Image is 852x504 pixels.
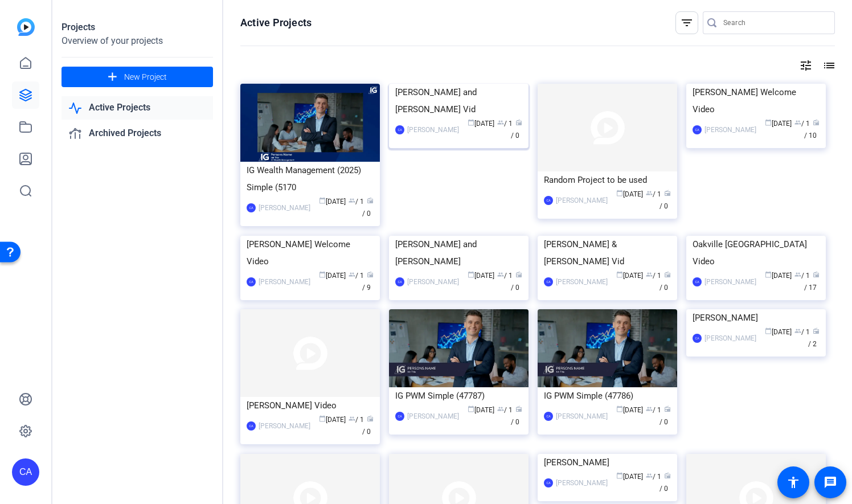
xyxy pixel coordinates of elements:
img: blue-gradient.svg [17,18,35,36]
span: / 1 [497,120,513,128]
span: group [646,472,653,479]
div: [PERSON_NAME] and [PERSON_NAME] Vid [395,84,522,118]
span: group [349,415,355,422]
h1: Active Projects [240,16,312,30]
div: [PERSON_NAME] [259,202,310,214]
div: CA [544,196,553,205]
span: / 1 [646,406,661,414]
span: [DATE] [468,120,494,128]
span: [DATE] [468,272,494,280]
span: [DATE] [319,198,346,206]
span: radio [515,119,522,126]
span: [DATE] [616,190,643,198]
div: CA [544,277,553,286]
div: [PERSON_NAME] [544,454,671,471]
div: IG Wealth Management (2025) Simple (5170 [247,162,374,196]
span: radio [664,405,671,412]
span: radio [813,271,820,278]
span: radio [813,327,820,334]
span: calendar_today [319,415,326,422]
div: [PERSON_NAME] and [PERSON_NAME] [395,236,522,270]
span: group [497,119,504,126]
span: calendar_today [468,271,474,278]
span: [DATE] [765,328,792,336]
mat-icon: tune [799,59,813,72]
span: radio [515,271,522,278]
div: [PERSON_NAME] [556,195,608,206]
span: calendar_today [616,472,623,479]
mat-icon: message [824,476,837,489]
div: [PERSON_NAME] [556,477,608,489]
input: Search [723,16,826,30]
span: group [349,197,355,204]
a: Archived Projects [62,122,213,145]
span: / 0 [660,190,671,210]
span: group [349,271,355,278]
span: calendar_today [616,405,623,412]
span: calendar_today [765,327,772,334]
div: Oakville [GEOGRAPHIC_DATA] Video [693,236,820,270]
span: / 1 [497,272,513,280]
span: radio [515,405,522,412]
span: / 1 [794,328,810,336]
mat-icon: filter_list [680,16,694,30]
button: New Project [62,67,213,87]
div: CA [247,421,256,431]
span: radio [367,415,374,422]
span: calendar_today [468,405,474,412]
div: CA [693,125,702,134]
span: / 1 [794,120,810,128]
span: / 1 [646,473,661,481]
span: / 9 [362,272,374,292]
span: [DATE] [765,120,792,128]
span: / 2 [808,328,820,348]
span: / 0 [362,198,374,218]
div: Projects [62,21,213,34]
span: / 1 [349,416,364,424]
a: Active Projects [62,96,213,120]
div: CA [395,125,404,134]
span: / 1 [497,406,513,414]
span: / 1 [349,198,364,206]
div: Random Project to be used [544,171,671,189]
div: [PERSON_NAME] [704,276,756,288]
span: [DATE] [616,272,643,280]
div: [PERSON_NAME] [704,124,756,136]
mat-icon: accessibility [787,476,800,489]
span: [DATE] [765,272,792,280]
div: [PERSON_NAME] Welcome Video [247,236,374,270]
span: group [646,190,653,196]
div: CA [693,334,702,343]
span: radio [664,190,671,196]
span: [DATE] [319,416,346,424]
div: [PERSON_NAME] Video [247,397,374,414]
div: [PERSON_NAME] & [PERSON_NAME] Vid [544,236,671,270]
div: [PERSON_NAME] [259,276,310,288]
span: calendar_today [765,271,772,278]
span: / 1 [646,190,661,198]
div: CA [247,203,256,212]
div: CA [693,277,702,286]
div: IG PWM Simple (47787) [395,387,522,404]
div: CA [544,412,553,421]
mat-icon: add [105,70,120,84]
div: [PERSON_NAME] [407,411,459,422]
span: radio [664,472,671,479]
span: / 17 [804,272,820,292]
span: / 0 [511,120,522,140]
span: group [497,405,504,412]
span: group [497,271,504,278]
span: / 1 [646,272,661,280]
span: calendar_today [616,271,623,278]
span: / 0 [660,406,671,426]
span: radio [367,197,374,204]
span: calendar_today [765,119,772,126]
div: [PERSON_NAME] [407,276,459,288]
span: calendar_today [616,190,623,196]
span: group [646,405,653,412]
span: calendar_today [468,119,474,126]
span: radio [813,119,820,126]
div: [PERSON_NAME] [407,124,459,136]
div: CA [395,277,404,286]
span: [DATE] [616,473,643,481]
